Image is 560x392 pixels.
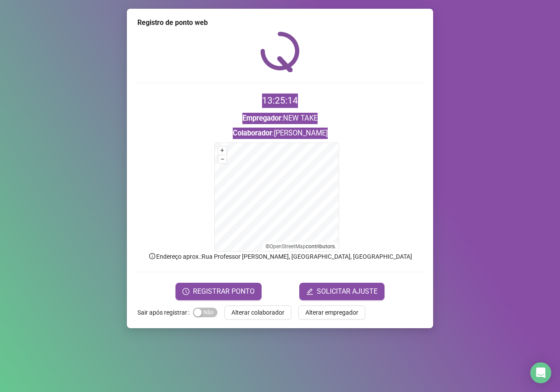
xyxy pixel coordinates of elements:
button: REGISTRAR PONTO [175,283,262,300]
span: Alterar colaborador [231,308,284,317]
h3: : [PERSON_NAME] [137,128,423,139]
span: SOLICITAR AJUSTE [317,286,378,297]
button: – [218,155,227,163]
p: Endereço aprox. : Rua Professor [PERSON_NAME], [GEOGRAPHIC_DATA], [GEOGRAPHIC_DATA] [137,252,423,261]
span: clock-circle [182,288,189,295]
span: Alterar empregador [305,308,358,317]
button: editSOLICITAR AJUSTE [299,283,385,300]
button: Alterar empregador [298,305,365,319]
label: Sair após registrar [137,305,193,319]
li: © contributors. [266,243,336,250]
span: info-circle [148,252,156,260]
img: QRPoint [260,31,300,72]
strong: Empregador [242,114,281,122]
div: Registro de ponto web [137,17,423,28]
div: Open Intercom Messenger [530,362,551,383]
button: + [218,146,227,155]
a: OpenStreetMap [269,243,306,250]
h3: : NEW TAKE [137,113,423,124]
button: Alterar colaborador [224,305,291,319]
strong: Colaborador [233,129,272,137]
span: REGISTRAR PONTO [193,286,255,297]
span: edit [306,288,313,295]
time: 13:25:14 [262,95,298,106]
